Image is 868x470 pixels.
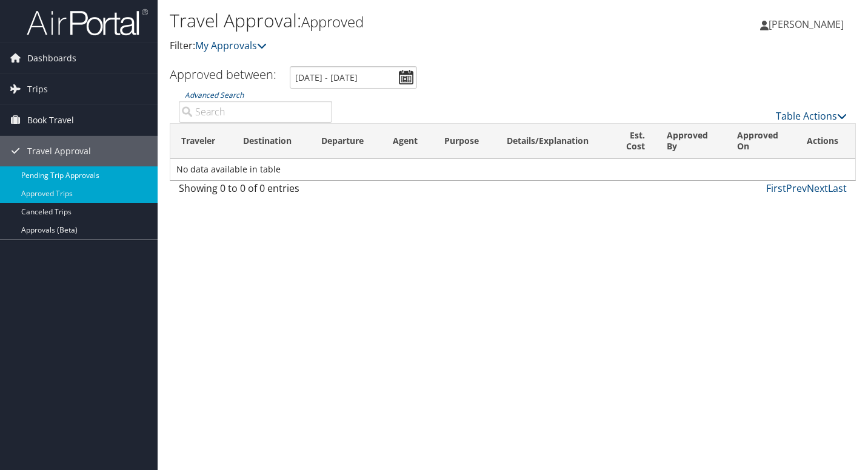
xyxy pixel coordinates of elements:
th: Details/Explanation [496,124,611,158]
h1: Travel Approval: [170,8,627,33]
h3: Approved between: [170,66,276,83]
a: Next [807,182,828,195]
th: Est. Cost: activate to sort column ascending [611,124,656,158]
small: Approved [301,12,364,32]
input: Advanced Search [179,101,332,123]
span: Trips [27,74,48,104]
p: Filter: [170,38,627,54]
th: Departure: activate to sort column ascending [310,124,382,158]
a: First [766,182,786,195]
th: Approved On: activate to sort column ascending [726,124,796,158]
th: Actions [796,124,855,158]
div: Showing 0 to 0 of 0 entries [179,181,332,202]
th: Traveler: activate to sort column ascending [170,124,232,158]
input: [DATE] - [DATE] [290,66,417,89]
span: [PERSON_NAME] [769,18,844,31]
a: Advanced Search [185,90,244,100]
th: Agent [382,124,433,158]
span: Dashboards [27,43,76,73]
th: Destination: activate to sort column ascending [232,124,310,158]
th: Approved By: activate to sort column ascending [656,124,726,158]
a: Last [828,182,847,195]
td: No data available in table [170,158,855,180]
span: Travel Approval [27,136,91,166]
th: Purpose [433,124,496,158]
a: Prev [786,182,807,195]
img: airportal-logo.png [27,8,148,36]
a: My Approvals [195,39,267,52]
a: Table Actions [776,109,847,123]
span: Book Travel [27,105,74,135]
a: [PERSON_NAME] [760,6,856,43]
